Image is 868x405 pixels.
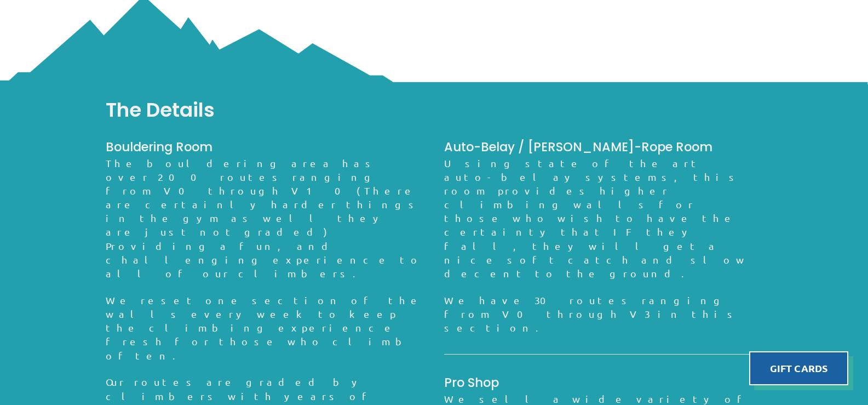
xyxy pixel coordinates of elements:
[444,374,763,392] h2: Pro Shop
[106,96,763,124] h2: The Details
[444,139,763,156] h2: Auto-Belay / [PERSON_NAME]-Rope Room
[106,156,424,281] p: The bouldering area has over 200 routes ranging from V0 through V10(There are certainly harder th...
[106,139,424,156] h3: Bouldering Room
[444,293,763,335] p: We have 30 routes ranging from V0 through V3 in this section.
[106,293,424,362] p: We reset one section of the walls every week to keep the climbing experience fresh for those who ...
[444,156,763,281] p: Using state of the art auto-belay systems, this room provides higher climbing walls for those who...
